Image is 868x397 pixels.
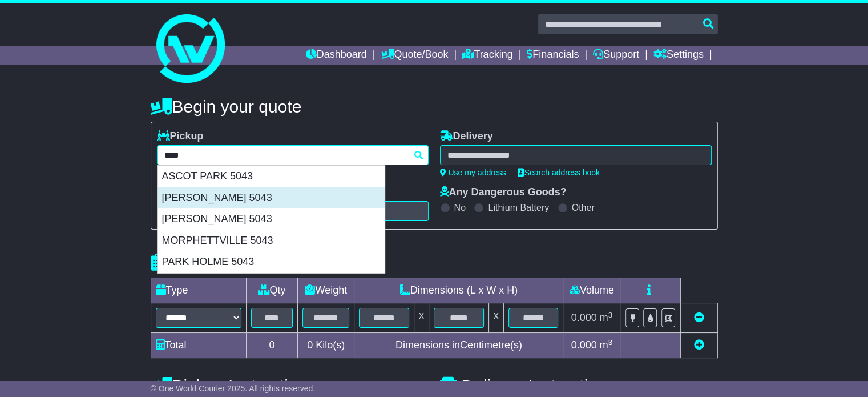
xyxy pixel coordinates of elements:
h4: Begin your quote [151,97,718,116]
a: Financials [527,46,579,65]
span: m [600,312,613,323]
h4: Pickup Instructions [151,376,429,395]
label: Delivery [440,130,493,143]
td: x [414,303,429,333]
label: No [454,202,466,213]
div: [PERSON_NAME] 5043 [158,187,385,209]
label: Lithium Battery [488,202,549,213]
td: Volume [563,278,620,303]
div: [PERSON_NAME] 5043 [158,208,385,230]
label: Any Dangerous Goods? [440,186,567,199]
h4: Package details | [151,253,294,272]
a: Use my address [440,168,506,177]
td: Dimensions in Centimetre(s) [354,333,563,358]
td: Kilo(s) [298,333,354,358]
span: 0.000 [571,339,597,351]
td: Qty [246,278,298,303]
td: 0 [246,333,298,358]
span: 0 [307,339,313,351]
sup: 3 [608,311,613,319]
a: Tracking [462,46,512,65]
td: Weight [298,278,354,303]
sup: 3 [608,338,613,347]
a: Settings [653,46,704,65]
div: PARK HOLME 5043 [158,251,385,273]
a: Search address book [518,168,600,177]
label: Other [572,202,595,213]
label: Pickup [157,130,204,143]
typeahead: Please provide city [157,145,429,165]
a: Quote/Book [381,46,448,65]
a: Remove this item [694,312,704,323]
h4: Delivery Instructions [440,376,718,395]
div: ASCOT PARK 5043 [158,166,385,187]
span: m [600,339,613,351]
a: Support [593,46,639,65]
a: Dashboard [306,46,367,65]
td: Dimensions (L x W x H) [354,278,563,303]
a: Add new item [694,339,704,351]
span: © One World Courier 2025. All rights reserved. [151,384,316,393]
td: Type [151,278,246,303]
td: x [488,303,503,333]
div: MORPHETTVILLE 5043 [158,230,385,252]
td: Total [151,333,246,358]
span: 0.000 [571,312,597,323]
